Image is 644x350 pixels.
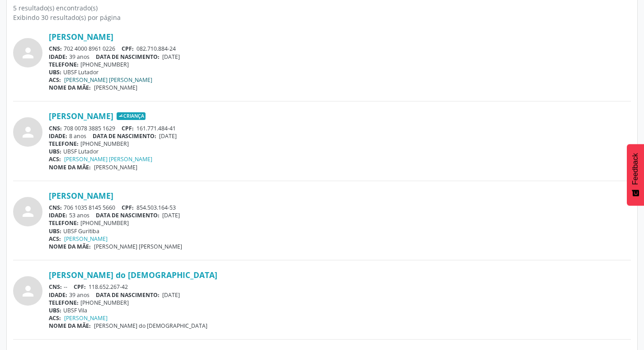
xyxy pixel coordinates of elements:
i: person [20,124,36,140]
div: UBSF Lutador [49,68,631,76]
span: UBS: [49,148,61,155]
i: person [20,203,36,220]
div: 708 0078 3885 1629 [49,125,631,132]
div: 706 1035 8145 5660 [49,204,631,211]
button: Feedback - Mostrar pesquisa [627,144,644,206]
span: CNS: [49,204,62,211]
span: [PERSON_NAME] [PERSON_NAME] [94,243,182,250]
a: [PERSON_NAME] [64,314,108,322]
a: [PERSON_NAME] [49,111,113,121]
span: [DATE] [162,53,180,61]
a: [PERSON_NAME] do [DEMOGRAPHIC_DATA] [49,270,217,280]
div: UBSF Guritiba [49,227,631,235]
span: 082.710.884-24 [136,45,176,53]
span: CNS: [49,45,62,53]
div: -- [49,283,631,291]
span: TELEFONE: [49,61,79,68]
span: DATA DE NASCIMENTO: [96,53,160,61]
div: 5 resultado(s) encontrado(s) [13,3,631,13]
span: NOME DA MÃE: [49,322,91,330]
div: 53 anos [49,211,631,219]
span: [PERSON_NAME] [94,84,137,91]
span: 161.771.484-41 [136,125,176,132]
span: CPF: [122,125,134,132]
span: IDADE: [49,211,67,219]
span: IDADE: [49,291,67,299]
div: UBSF Vila [49,307,631,314]
span: NOME DA MÃE: [49,243,91,250]
span: ACS: [49,235,61,243]
span: CNS: [49,125,62,132]
a: [PERSON_NAME] [49,191,113,201]
div: Exibindo 30 resultado(s) por página [13,13,631,22]
span: ACS: [49,314,61,322]
div: 39 anos [49,53,631,61]
i: person [20,283,36,299]
div: 39 anos [49,291,631,299]
a: [PERSON_NAME] [PERSON_NAME] [64,76,152,84]
span: TELEFONE: [49,219,79,227]
span: DATA DE NASCIMENTO: [93,132,156,140]
span: ACS: [49,155,61,163]
div: [PHONE_NUMBER] [49,299,631,307]
div: [PHONE_NUMBER] [49,61,631,68]
span: DATA DE NASCIMENTO: [96,211,160,219]
div: [PHONE_NUMBER] [49,219,631,227]
span: UBS: [49,227,61,235]
div: 8 anos [49,132,631,140]
span: CPF: [122,45,134,53]
span: CPF: [74,283,86,291]
span: CPF: [122,204,134,211]
span: UBS: [49,68,61,76]
div: 702 4000 8961 0226 [49,45,631,53]
span: NOME DA MÃE: [49,84,91,91]
i: person [20,45,36,61]
a: [PERSON_NAME] [49,32,113,42]
span: UBS: [49,307,61,314]
span: [PERSON_NAME] do [DEMOGRAPHIC_DATA] [94,322,207,330]
span: TELEFONE: [49,140,79,148]
span: Feedback [631,153,639,185]
span: [PERSON_NAME] [94,163,137,171]
span: [DATE] [162,211,180,219]
a: [PERSON_NAME] [PERSON_NAME] [64,155,152,163]
span: [DATE] [159,132,177,140]
span: CNS: [49,283,62,291]
span: [DATE] [162,291,180,299]
span: NOME DA MÃE: [49,163,91,171]
span: IDADE: [49,53,67,61]
div: [PHONE_NUMBER] [49,140,631,148]
span: Criança [117,112,146,120]
div: UBSF Lutador [49,148,631,155]
span: ACS: [49,76,61,84]
span: DATA DE NASCIMENTO: [96,291,160,299]
span: 118.652.267-42 [89,283,128,291]
a: [PERSON_NAME] [64,235,108,243]
span: TELEFONE: [49,299,79,307]
span: 854.503.164-53 [136,204,176,211]
span: IDADE: [49,132,67,140]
